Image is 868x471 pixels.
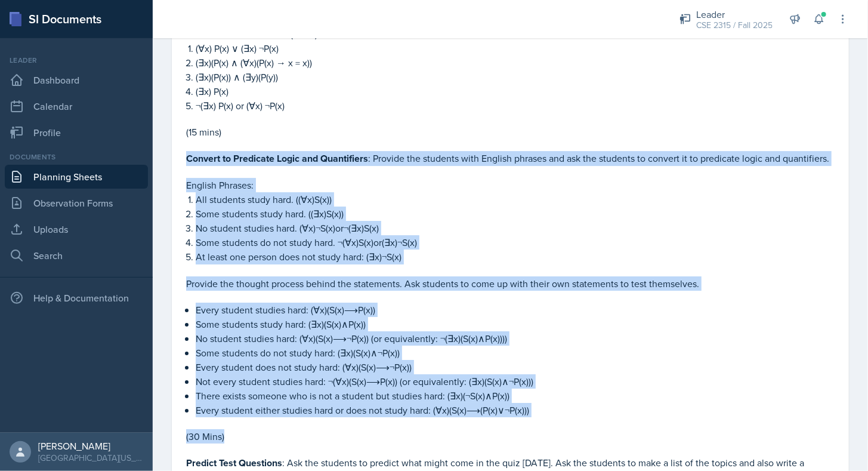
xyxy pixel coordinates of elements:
[196,98,835,113] p: ¬(∃x) P(x) or (∀x) ¬P(x)
[186,178,835,192] p: English Phrases:
[196,331,835,346] p: No student studies hard: (∀x)(S(x)⟶¬P(x)) (or equivalently: ¬(∃x)(S(x)∧P(x))))
[5,68,148,92] a: Dashboard
[186,429,835,444] p: (30 Mins)
[5,244,148,267] a: Search
[696,19,773,32] div: CSE 2315 / Fall 2025
[196,221,835,235] p: No student studies hard. (∀x)¬S(x)or¬(∃x)S(x)
[186,456,282,470] strong: Predict Test Questions
[696,7,773,21] div: Leader
[196,84,835,98] p: (∃x) P(x)
[196,374,835,389] p: Not every student studies hard: ¬(∀x)(S(x)⟶P(x)) (or equivalently: (∃x)(S(x)∧¬P(x)))
[196,317,835,331] p: Some students study hard: (∃x)(S(x)∧P(x))
[5,191,148,215] a: Observation Forms
[5,55,148,66] div: Leader
[186,152,368,165] strong: Convert to Predicate Logic and Quantifiers
[196,389,835,403] p: There exists someone who is not a student but studies hard: (∃x)(¬S(x)∧P(x))
[196,41,835,56] p: (∀x) P(x) ∨ (∃x) ¬P(x)
[5,121,148,144] a: Profile
[196,346,835,360] p: Some students do not study hard: (∃x)(S(x)∧¬P(x))
[196,360,835,374] p: Every student does not study hard: (∀x)(S(x)⟶¬P(x))
[186,276,835,291] p: Provide the thought process behind the statements. Ask students to come up with their own stateme...
[5,217,148,241] a: Uploads
[38,452,143,464] div: [GEOGRAPHIC_DATA][US_STATE]
[5,165,148,189] a: Planning Sheets
[196,192,835,207] p: All students study hard. ((∀x)S(x))
[186,151,835,166] p: : Provide the students with English phrases and ask the students to convert it to predicate logic...
[196,56,835,70] p: (∃x)(P(x) ∧ (∀x)(P(x) → x = x))
[186,125,835,139] p: (15 mins)
[196,235,835,250] p: Some students do not study hard. ¬(∀x)S(x)or(∃x)¬S(x)
[38,440,143,452] div: [PERSON_NAME]
[196,303,835,317] p: Every student studies hard: (∀x)(S(x)⟶P(x))
[196,250,835,264] p: At least one person does not study hard: (∃x)¬S(x)
[5,286,148,310] div: Help & Documentation
[196,70,835,84] p: (∃x)(P(x)) ∧ (∃y)(P(y))
[5,152,148,162] div: Documents
[5,94,148,118] a: Calendar
[196,403,835,417] p: Every student either studies hard or does not study hard: (∀x)(S(x)⟶(P(x)∨¬P(x)))
[196,207,835,221] p: Some students study hard. ((∃x)S(x))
